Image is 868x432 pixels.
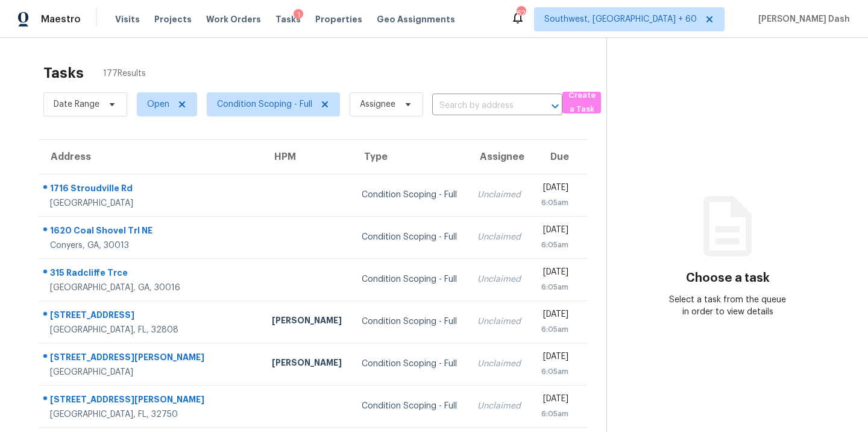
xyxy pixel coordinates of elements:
span: Work Orders [206,13,261,25]
div: [DATE] [540,266,568,281]
span: Date Range [54,98,99,110]
div: Condition Scoping - Full [362,273,458,285]
span: [PERSON_NAME] Dash [753,13,850,25]
div: [DATE] [540,308,568,323]
div: 6:05am [540,197,568,209]
div: 1620 Coal Shovel Trl NE [50,224,253,240]
div: Unclaimed [477,273,521,285]
span: Create a Task [568,89,595,116]
div: 1716 Stroudville Rd [50,182,253,197]
span: Condition Scoping - Full [217,98,312,110]
span: Open [147,98,169,110]
div: [PERSON_NAME] [272,357,342,372]
div: [PERSON_NAME] [272,314,342,329]
div: [GEOGRAPHIC_DATA], FL, 32750 [50,408,253,421]
div: 6:05am [540,323,568,335]
div: 315 Radcliffe Trce [50,267,253,282]
div: [GEOGRAPHIC_DATA], GA, 30016 [50,282,253,294]
span: Maestro [41,13,81,25]
input: Search by address [432,97,529,115]
span: Projects [154,13,192,25]
div: Conyers, GA, 30013 [50,240,253,252]
h3: Choose a task [686,272,770,284]
button: Create a Task [562,92,601,113]
div: [GEOGRAPHIC_DATA] [50,197,253,209]
div: [GEOGRAPHIC_DATA] [50,366,253,378]
div: [DATE] [540,224,568,239]
div: Condition Scoping - Full [362,231,458,243]
div: Unclaimed [477,316,521,328]
span: Tasks [275,15,301,24]
div: Condition Scoping - Full [362,316,458,328]
div: Select a task from the queue in order to view details [667,294,788,318]
th: Assignee [468,140,531,174]
div: Condition Scoping - Full [362,358,458,370]
div: [STREET_ADDRESS] [50,309,253,324]
th: Due [530,140,587,174]
button: Open [547,98,564,115]
th: Address [39,140,262,174]
span: Assignee [360,98,395,110]
div: Unclaimed [477,189,521,201]
div: [STREET_ADDRESS][PERSON_NAME] [50,351,253,366]
div: Condition Scoping - Full [362,400,458,412]
span: Properties [315,13,362,25]
div: 6:05am [540,366,568,378]
h2: Tasks [43,67,84,79]
th: HPM [262,140,352,174]
span: Geo Assignments [377,13,455,25]
div: [DATE] [540,182,568,197]
div: Unclaimed [477,400,521,412]
div: Unclaimed [477,358,521,370]
div: Condition Scoping - Full [362,189,458,201]
div: 1 [294,9,303,21]
div: Unclaimed [477,231,521,243]
span: Visits [115,13,140,25]
div: [GEOGRAPHIC_DATA], FL, 32808 [50,324,253,336]
div: [DATE] [540,351,568,366]
span: 177 Results [103,68,146,80]
div: 625 [517,7,525,19]
th: Type [352,140,467,174]
div: 6:05am [540,239,568,251]
div: 6:05am [540,408,568,420]
div: [DATE] [540,393,568,408]
span: Southwest, [GEOGRAPHIC_DATA] + 60 [544,13,697,25]
div: [STREET_ADDRESS][PERSON_NAME] [50,393,253,408]
div: 6:05am [540,281,568,293]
